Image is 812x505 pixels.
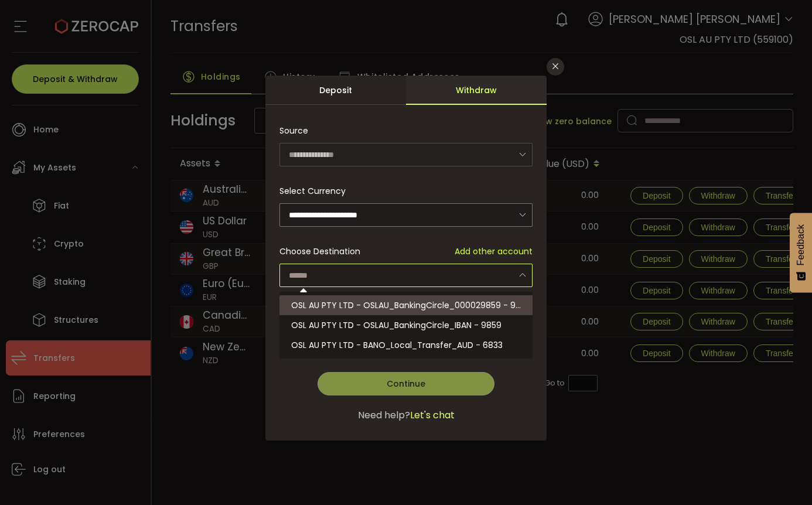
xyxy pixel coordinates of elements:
[265,76,547,441] div: dialog
[279,185,353,197] label: Select Currency
[547,58,564,76] button: Close
[291,299,531,311] span: OSL AU PTY LTD - OSLAU_BankingCircle_000029859 - 9859
[790,213,812,292] button: Feedback - Show survey
[358,408,410,422] span: Need help?
[406,76,547,105] div: Withdraw
[318,372,494,395] button: Continue
[291,339,503,351] span: OSL AU PTY LTD - BANO_Local_Transfer_AUD - 6833
[796,224,806,265] span: Feedback
[265,76,406,105] div: Deposit
[455,245,533,258] span: Add other account
[279,119,308,142] span: Source
[387,378,425,390] span: Continue
[673,378,812,505] iframe: Chat Widget
[279,245,360,258] span: Choose Destination
[410,408,455,422] span: Let's chat
[291,319,501,331] span: OSL AU PTY LTD - OSLAU_BankingCircle_IBAN - 9859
